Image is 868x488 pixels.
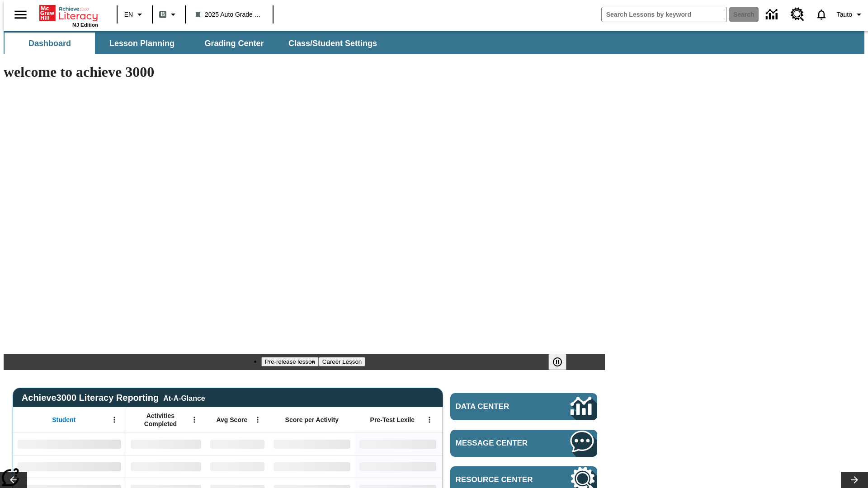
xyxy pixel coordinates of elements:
[160,9,165,20] span: B
[97,33,187,54] button: Lesson Planning
[456,475,543,484] span: Resource Center
[39,4,98,22] a: Home
[206,432,269,455] div: No Data,
[810,3,833,26] a: Notifications
[837,10,852,19] span: Tauto
[39,3,98,28] div: Home
[548,354,576,370] div: Pause
[109,38,175,49] span: Lesson Planning
[261,357,319,366] button: Slide 1 Pre-release lesson
[120,6,149,23] button: Language: EN, Select a language
[196,10,263,19] span: 2025 Auto Grade 1 B
[602,7,726,22] input: search field
[216,416,247,424] span: Avg Score
[760,2,785,27] a: Data Center
[206,455,269,478] div: No Data,
[108,413,121,427] button: Open Menu
[456,439,543,448] span: Message Center
[52,416,75,424] span: Student
[163,393,205,403] div: At-A-Glance
[7,1,34,28] button: Open side menu
[131,412,190,428] span: Activities Completed
[5,33,95,54] button: Dashboard
[204,38,264,49] span: Grading Center
[4,33,385,54] div: SubNavbar
[4,64,605,80] h1: welcome to achieve 3000
[841,472,868,488] button: Lesson carousel, Next
[72,22,98,28] span: NJ Edition
[22,393,205,403] span: Achieve3000 Literacy Reporting
[124,10,133,19] span: EN
[251,413,264,427] button: Open Menu
[28,38,71,49] span: Dashboard
[281,33,384,54] button: Class/Student Settings
[450,430,597,457] a: Message Center
[285,416,339,424] span: Score per Activity
[833,6,868,23] button: Profile/Settings
[548,354,566,370] button: Pause
[370,416,415,424] span: Pre-Test Lexile
[450,393,597,420] a: Data Center
[785,2,810,27] a: Resource Center, Will open in new tab
[288,38,377,49] span: Class/Student Settings
[188,413,201,427] button: Open Menu
[156,6,182,23] button: Boost Class color is gray green. Change class color
[189,33,279,54] button: Grading Center
[126,432,206,455] div: No Data,
[126,455,206,478] div: No Data,
[456,402,540,411] span: Data Center
[423,413,436,427] button: Open Menu
[4,31,864,54] div: SubNavbar
[319,357,365,366] button: Slide 2 Career Lesson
